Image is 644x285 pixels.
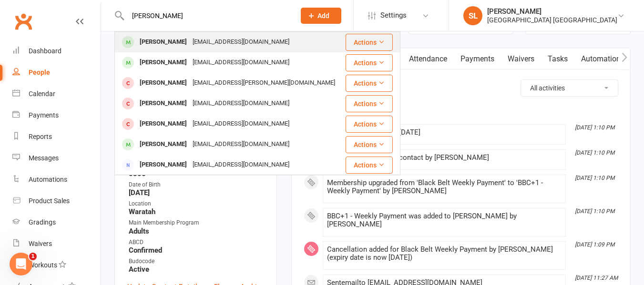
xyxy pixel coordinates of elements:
[463,6,482,25] div: SL
[327,246,562,262] div: Cancellation added for Black Belt Weekly Payment by [PERSON_NAME] (expiry date is now [DATE])
[327,179,562,195] div: Membership upgraded from 'Black Belt Weekly Payment' to 'BBC+1 - Weekly Payment' by [PERSON_NAME]
[487,7,617,16] div: [PERSON_NAME]
[129,265,264,274] strong: Active
[125,9,288,22] input: Search...
[541,48,574,70] a: Tasks
[29,90,55,98] div: Calendar
[29,154,59,162] div: Messages
[346,95,393,112] button: Actions
[190,35,292,49] div: [EMAIL_ADDRESS][DOMAIN_NAME]
[346,157,393,174] button: Actions
[346,34,393,51] button: Actions
[12,40,101,62] a: Dashboard
[11,10,35,33] a: Clubworx
[29,47,61,55] div: Dashboard
[575,124,614,131] i: [DATE] 1:10 PM
[190,76,338,90] div: [EMAIL_ADDRESS][PERSON_NAME][DOMAIN_NAME]
[12,83,101,105] a: Calendar
[10,253,32,275] iframe: Intercom live chat
[29,69,50,76] div: People
[190,158,292,172] div: [EMAIL_ADDRESS][DOMAIN_NAME]
[190,56,292,69] div: [EMAIL_ADDRESS][DOMAIN_NAME]
[346,75,393,92] button: Actions
[327,212,562,228] div: BBC+1 - Weekly Payment was added to [PERSON_NAME] by [PERSON_NAME]
[12,169,101,190] a: Automations
[12,147,101,169] a: Messages
[137,56,190,69] div: [PERSON_NAME]
[402,48,454,70] a: Attendance
[454,48,501,70] a: Payments
[575,241,614,248] i: [DATE] 1:09 PM
[190,117,292,131] div: [EMAIL_ADDRESS][DOMAIN_NAME]
[29,240,52,247] div: Waivers
[346,116,393,133] button: Actions
[12,105,101,126] a: Payments
[190,97,292,110] div: [EMAIL_ADDRESS][DOMAIN_NAME]
[301,8,341,24] button: Add
[317,12,329,20] span: Add
[575,275,618,281] i: [DATE] 11:27 AM
[574,48,631,70] a: Automations
[12,62,101,83] a: People
[327,154,562,162] div: Fight Fit was added to contact by [PERSON_NAME]
[129,227,264,236] strong: Adults
[129,188,264,197] strong: [DATE]
[12,233,101,255] a: Waivers
[129,218,264,227] div: Main Membership Program
[29,111,59,119] div: Payments
[346,136,393,153] button: Actions
[380,5,407,26] span: Settings
[129,180,264,189] div: Date of Birth
[29,176,67,183] div: Automations
[29,261,57,269] div: Workouts
[137,138,190,151] div: [PERSON_NAME]
[129,238,264,247] div: ABCD
[327,128,562,137] div: Promoted to White on [DATE]
[137,97,190,110] div: [PERSON_NAME]
[304,79,618,94] h3: Activity
[137,117,190,131] div: [PERSON_NAME]
[501,48,541,70] a: Waivers
[129,257,264,266] div: Budocode
[575,175,614,181] i: [DATE] 1:10 PM
[190,138,292,151] div: [EMAIL_ADDRESS][DOMAIN_NAME]
[129,246,264,255] strong: Confirmed
[12,212,101,233] a: Gradings
[137,158,190,172] div: [PERSON_NAME]
[575,208,614,215] i: [DATE] 1:10 PM
[129,207,264,216] strong: Waratah
[346,54,393,71] button: Actions
[12,255,101,276] a: Workouts
[137,76,190,90] div: [PERSON_NAME]
[29,133,52,140] div: Reports
[304,109,618,124] li: This Month
[12,126,101,147] a: Reports
[129,199,264,208] div: Location
[137,35,190,49] div: [PERSON_NAME]
[12,190,101,212] a: Product Sales
[29,197,70,205] div: Product Sales
[29,253,37,260] span: 1
[487,16,617,24] div: [GEOGRAPHIC_DATA] [GEOGRAPHIC_DATA]
[29,218,56,226] div: Gradings
[575,149,614,156] i: [DATE] 1:10 PM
